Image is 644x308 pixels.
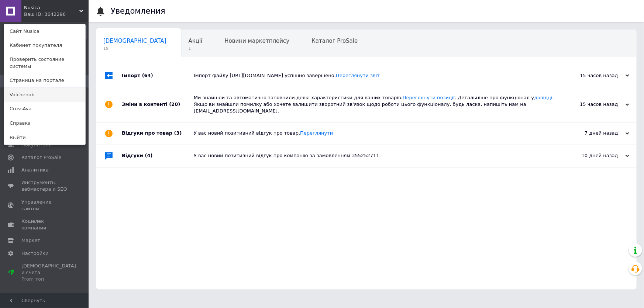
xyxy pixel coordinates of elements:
[24,11,55,18] div: Ваш ID: 3642296
[555,72,629,79] div: 15 часов назад
[194,130,555,136] div: У вас новий позитивний відгук про товар.
[21,154,61,161] span: Каталог ProSale
[555,130,629,136] div: 7 дней назад
[189,46,203,51] span: 1
[21,142,52,148] span: Покупатели
[122,65,194,87] div: Імпорт
[122,145,194,167] div: Відгуки
[122,87,194,122] div: Зміни в контенті
[145,153,153,158] span: (4)
[194,94,555,115] div: Ми знайшли та автоматично заповнили деякі характеристики для ваших товарів. . Детальніше про функ...
[4,73,85,87] a: Страница на портале
[111,7,165,15] h1: Уведомления
[122,122,194,145] div: Відгуки про товар
[194,72,555,79] div: Імпорт файлу [URL][DOMAIN_NAME] успішно завершено.
[21,199,68,212] span: Управление сайтом
[142,73,153,78] span: (64)
[555,101,629,108] div: 15 часов назад
[21,263,76,283] span: [DEMOGRAPHIC_DATA] и счета
[4,88,85,102] a: Volchenok
[4,102,85,116] a: CrossAva
[555,152,629,159] div: 10 дней назад
[4,131,85,145] a: Выйти
[21,179,68,193] span: Инструменты вебмастера и SEO
[21,250,48,257] span: Настройки
[4,52,85,73] a: Проверить состояние системы
[21,276,76,283] div: Prom топ
[24,4,79,11] span: Nusica
[169,101,180,107] span: (20)
[194,152,555,159] div: У вас новий позитивний відгук про компанію за замовленням 355252711.
[4,116,85,130] a: Справка
[189,38,203,44] span: Акції
[311,38,358,44] span: Каталог ProSale
[4,38,85,52] a: Кабинет покупателя
[4,24,85,38] a: Сайт Nusica
[224,38,289,44] span: Новини маркетплейсу
[300,130,333,136] a: Переглянути
[403,95,455,100] a: Переглянути позиції
[21,237,40,244] span: Маркет
[534,95,552,100] a: довідці
[103,46,166,51] span: 19
[103,38,166,44] span: [DEMOGRAPHIC_DATA]
[174,130,182,136] span: (3)
[21,218,68,231] span: Кошелек компании
[21,167,49,173] span: Аналитика
[336,73,380,78] a: Переглянути звіт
